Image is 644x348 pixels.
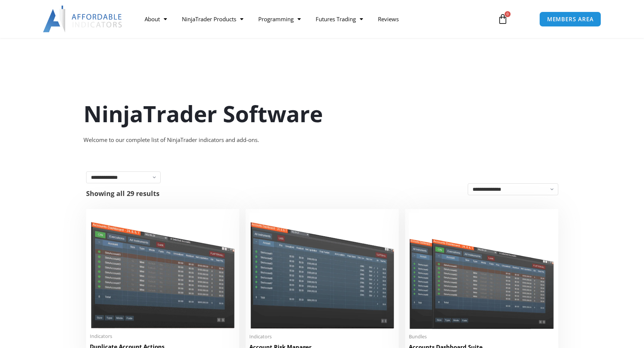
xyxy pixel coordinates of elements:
img: Accounts Dashboard Suite [409,213,555,329]
nav: Menu [137,10,489,28]
a: Reviews [370,10,406,28]
a: Programming [251,10,308,28]
span: Bundles [409,333,555,340]
div: Welcome to our complete list of NinjaTrader indicators and add-ons. [83,135,561,145]
span: 0 [505,11,511,17]
select: Shop order [468,183,558,195]
a: Futures Trading [308,10,370,28]
img: Duplicate Account Actions [90,213,236,329]
p: Showing all 29 results [86,190,160,197]
a: NinjaTrader Products [174,10,251,28]
a: 0 [486,8,519,30]
h1: NinjaTrader Software [83,98,561,129]
span: MEMBERS AREA [547,16,594,22]
a: MEMBERS AREA [539,12,602,27]
span: Indicators [90,333,236,339]
img: Account Risk Manager [249,213,395,329]
span: Indicators [249,333,395,340]
a: About [137,10,174,28]
img: LogoAI | Affordable Indicators – NinjaTrader [43,6,123,32]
